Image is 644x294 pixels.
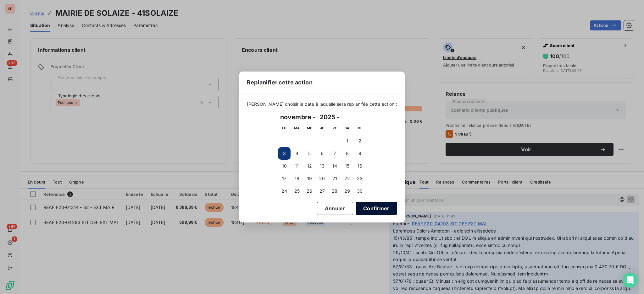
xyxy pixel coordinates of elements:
[316,185,328,197] button: 27
[247,101,397,107] span: [PERSON_NAME] choisir la date à laquelle sera replanifée cette action :
[353,185,366,197] button: 30
[353,122,366,135] th: dimanche
[316,160,328,172] button: 13
[341,122,353,135] th: samedi
[303,172,316,185] button: 19
[247,78,313,87] span: Replanifier cette action
[303,147,316,160] button: 5
[341,160,353,172] button: 15
[278,122,291,135] th: lundi
[341,185,353,197] button: 29
[328,185,341,197] button: 28
[356,202,397,215] button: Confirmer
[623,273,638,288] div: Open Intercom Messenger
[328,122,341,135] th: vendredi
[316,172,328,185] button: 20
[353,135,366,147] button: 2
[316,147,328,160] button: 6
[278,172,291,185] button: 17
[278,160,291,172] button: 10
[328,160,341,172] button: 14
[317,202,353,215] button: Annuler
[353,147,366,160] button: 9
[341,135,353,147] button: 1
[291,185,303,197] button: 25
[353,160,366,172] button: 16
[303,160,316,172] button: 12
[341,172,353,185] button: 22
[316,122,328,135] th: jeudi
[291,122,303,135] th: mardi
[278,185,291,197] button: 24
[328,147,341,160] button: 7
[341,147,353,160] button: 8
[278,147,291,160] button: 3
[291,160,303,172] button: 11
[291,172,303,185] button: 18
[303,185,316,197] button: 26
[353,172,366,185] button: 23
[303,122,316,135] th: mercredi
[291,147,303,160] button: 4
[328,172,341,185] button: 21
